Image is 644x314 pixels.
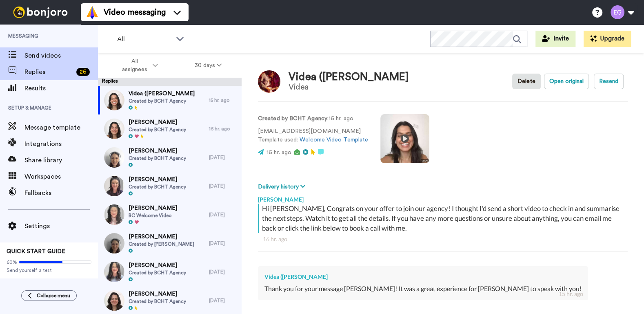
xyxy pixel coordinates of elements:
[264,284,582,294] div: Thank you for your message [PERSON_NAME]! It was a great experience for [PERSON_NAME] to speak wi...
[7,249,65,254] span: QUICK START GUIDE
[129,204,177,212] span: [PERSON_NAME]
[24,155,98,165] span: Share library
[118,57,151,74] span: All assignees
[289,83,409,92] div: Videa
[209,183,238,189] div: [DATE]
[98,78,242,86] div: Replies
[98,258,242,286] a: [PERSON_NAME]Created by BCHT Agency[DATE]
[24,139,98,149] span: Integrations
[104,233,124,253] img: 89b6c5d7-e671-4e13-9d22-2f68c6fb4f86-thumb.jpg
[7,259,17,265] span: 60%
[98,229,242,258] a: [PERSON_NAME]Created by [PERSON_NAME][DATE]
[129,290,186,298] span: [PERSON_NAME]
[258,127,368,144] p: [EMAIL_ADDRESS][DOMAIN_NAME] Template used:
[209,126,238,132] div: 16 hr. ago
[100,54,176,77] button: All assignees
[544,74,589,89] button: Open original
[209,97,238,103] div: 15 hr. ago
[98,86,242,114] a: Videa ([PERSON_NAME]Created by BCHT Agency15 hr. ago
[129,212,177,219] span: BC Welcome Video
[129,261,186,269] span: [PERSON_NAME]
[104,204,124,225] img: b839f40c-b6e6-4ecb-b522-ffa76addf752-thumb.jpg
[594,74,624,89] button: Resend
[104,90,124,110] img: 4d5c68cb-79c8-4dcc-af87-62a366b1ecfa-thumb.jpg
[76,68,90,76] div: 26
[37,292,70,299] span: Collapse menu
[263,235,623,243] div: 16 hr. ago
[104,7,166,18] span: Video messaging
[535,31,575,47] button: Invite
[86,6,99,19] img: vm-color.svg
[24,172,98,182] span: Workspaces
[129,233,194,241] span: [PERSON_NAME]
[258,116,327,121] strong: Created by BCHT Agency
[264,273,582,281] div: Videa ([PERSON_NAME]
[104,119,124,139] img: 26ba9222-460c-4102-ae06-c1720f1f8fb7-thumb.jpg
[129,241,194,247] span: Created by [PERSON_NAME]
[129,184,186,190] span: Created by BCHT Agency
[98,143,242,172] a: [PERSON_NAME]Created by BCHT Agency[DATE]
[21,290,77,301] button: Collapse menu
[209,240,238,247] div: [DATE]
[266,150,291,155] span: 16 hr. ago
[129,118,186,126] span: [PERSON_NAME]
[98,172,242,200] a: [PERSON_NAME]Created by BCHT Agency[DATE]
[209,154,238,161] div: [DATE]
[512,74,541,89] button: Delete
[104,176,124,196] img: a5d2f446-4731-41ba-a947-27d967f40a5b-thumb.jpg
[559,290,583,298] div: 15 hr. ago
[24,221,98,231] span: Settings
[209,297,238,304] div: [DATE]
[129,147,186,155] span: [PERSON_NAME]
[129,269,186,276] span: Created by BCHT Agency
[24,67,73,77] span: Replies
[209,211,238,218] div: [DATE]
[117,34,172,44] span: All
[24,51,98,61] span: Send videos
[289,71,409,83] div: Videa ([PERSON_NAME]
[104,290,124,311] img: 9eae6f68-c93e-45df-b455-192d36167f94-thumb.jpg
[104,147,124,168] img: 8bf3795a-7948-404e-a877-fc2f6c4346ec-thumb.jpg
[258,182,308,191] button: Delivery history
[258,70,280,93] img: Image of Videa (Dea) Knowles
[262,204,626,233] div: Hi [PERSON_NAME], Congrats on your offer to join our agency! I thought I'd send a short video to ...
[24,83,98,93] span: Results
[98,114,242,143] a: [PERSON_NAME]Created by BCHT Agency16 hr. ago
[584,31,631,47] button: Upgrade
[258,114,368,123] p: : 16 hr. ago
[104,262,124,282] img: e54c84a7-31cd-4181-a7d5-5dd5f8ae302b-thumb.jpg
[10,7,71,18] img: bj-logo-header-white.svg
[129,98,195,104] span: Created by BCHT Agency
[7,267,91,274] span: Send yourself a test
[129,155,186,161] span: Created by BCHT Agency
[24,188,98,198] span: Fallbacks
[129,90,195,98] span: Videa ([PERSON_NAME]
[129,298,186,305] span: Created by BCHT Agency
[176,58,240,73] button: 30 days
[300,137,368,143] a: Welcome Video Template
[129,126,186,133] span: Created by BCHT Agency
[24,123,98,132] span: Message template
[98,200,242,229] a: [PERSON_NAME]BC Welcome Video[DATE]
[258,191,628,204] div: [PERSON_NAME]
[209,269,238,275] div: [DATE]
[129,175,186,184] span: [PERSON_NAME]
